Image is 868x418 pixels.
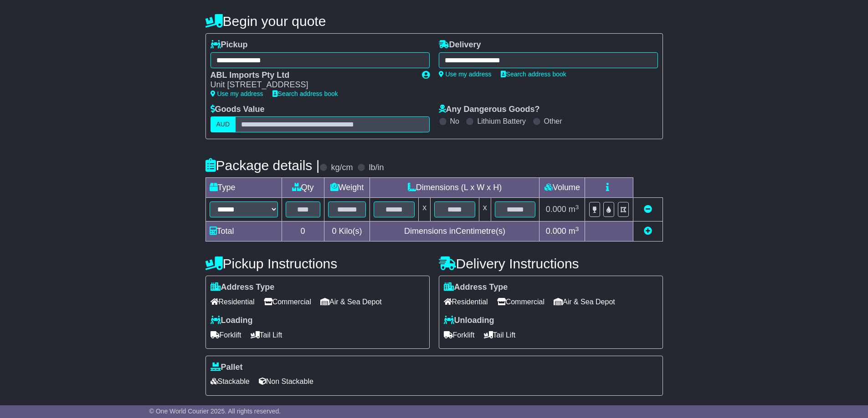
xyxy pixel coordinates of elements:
[546,227,566,236] span: 0.000
[211,282,275,292] label: Address Type
[477,117,526,126] label: Lithium Battery
[575,204,579,211] sup: 3
[264,295,311,309] span: Commercial
[251,328,282,342] span: Tail Lift
[211,105,265,115] label: Goods Value
[211,363,243,373] label: Pallet
[479,198,491,222] td: x
[211,116,236,132] label: AUD
[211,40,248,50] label: Pickup
[450,117,459,126] label: No
[205,158,320,173] h4: Package details |
[484,328,516,342] span: Tail Lift
[539,178,585,198] td: Volume
[211,90,263,97] a: Use my address
[370,222,539,242] td: Dimensions in Centimetre(s)
[331,163,353,173] label: kg/cm
[439,256,663,271] h4: Delivery Instructions
[211,316,253,326] label: Loading
[544,117,562,126] label: Other
[444,316,494,326] label: Unloading
[439,105,540,115] label: Any Dangerous Goods?
[211,295,255,309] span: Residential
[370,178,539,198] td: Dimensions (L x W x H)
[259,374,313,388] span: Non Stackable
[211,80,413,90] div: Unit [STREET_ADDRESS]
[369,163,384,173] label: lb/in
[575,226,579,232] sup: 3
[644,227,652,236] a: Add new item
[501,71,566,78] a: Search address book
[569,205,579,214] span: m
[439,40,481,50] label: Delivery
[497,295,544,309] span: Commercial
[149,408,281,415] span: © One World Courier 2025. All rights reserved.
[546,205,566,214] span: 0.000
[320,295,382,309] span: Air & Sea Depot
[644,205,652,214] a: Remove this item
[554,295,615,309] span: Air & Sea Depot
[324,222,370,242] td: Kilo(s)
[211,374,250,388] span: Stackable
[205,14,663,29] h4: Begin your quote
[569,227,579,236] span: m
[205,256,430,271] h4: Pickup Instructions
[439,71,492,78] a: Use my address
[444,295,488,309] span: Residential
[272,90,338,97] a: Search address book
[211,71,413,81] div: ABL Imports Pty Ltd
[444,282,508,292] label: Address Type
[205,178,282,198] td: Type
[211,328,241,342] span: Forklift
[332,227,336,236] span: 0
[282,222,324,242] td: 0
[444,328,475,342] span: Forklift
[324,178,370,198] td: Weight
[419,198,431,222] td: x
[282,178,324,198] td: Qty
[205,222,282,242] td: Total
